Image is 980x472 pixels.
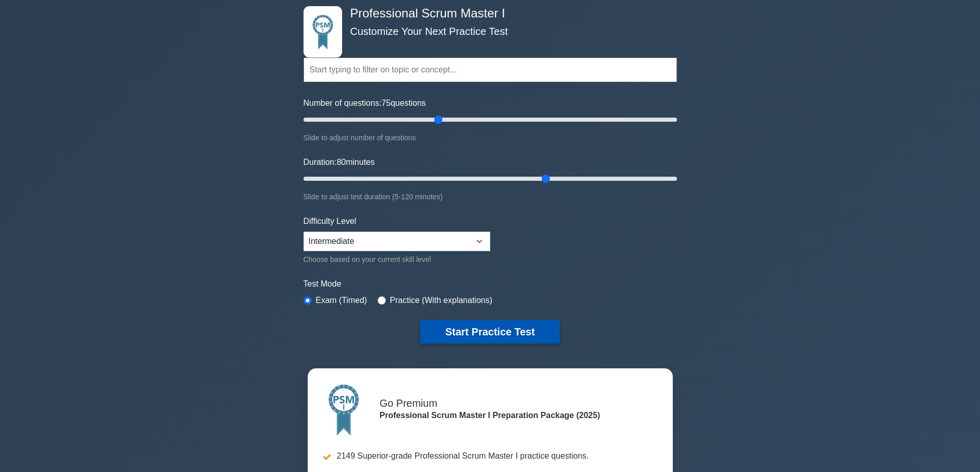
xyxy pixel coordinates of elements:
label: Exam (Timed) [316,294,367,307]
div: Slide to adjust test duration (5-120 minutes) [304,191,677,203]
label: Difficulty Level [304,215,357,228]
label: Test Mode [304,278,677,290]
h4: Professional Scrum Master I [346,6,627,21]
div: Choose based on your current skill level [304,253,490,266]
input: Start typing to filter on topic or concept... [304,58,677,82]
div: Slide to adjust number of questions [304,131,677,144]
label: Practice (With explanations) [390,294,492,307]
span: 75 [382,99,391,107]
span: 80 [336,158,346,166]
label: Duration: minutes [304,156,375,168]
button: Start Practice Test [420,320,559,344]
label: Number of questions: questions [304,97,426,109]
